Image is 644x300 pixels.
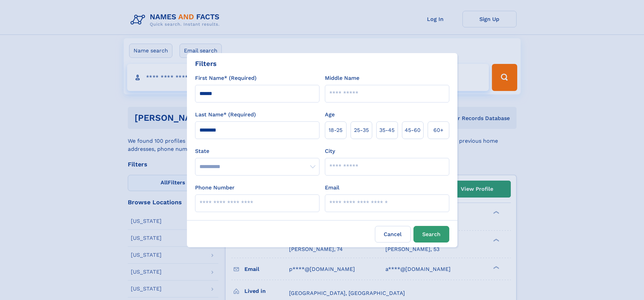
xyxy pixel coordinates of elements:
[325,111,335,119] label: Age
[195,74,257,82] label: First Name* (Required)
[195,59,217,69] div: Filters
[405,126,421,134] span: 45‑60
[433,126,444,134] span: 60+
[354,126,369,134] span: 25‑35
[325,147,335,155] label: City
[195,111,256,119] label: Last Name* (Required)
[325,74,359,82] label: Middle Name
[325,184,339,192] label: Email
[413,226,449,243] button: Search
[195,184,235,192] label: Phone Number
[329,126,342,134] span: 18‑25
[195,147,319,155] label: State
[375,226,411,243] label: Cancel
[379,126,395,134] span: 35‑45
